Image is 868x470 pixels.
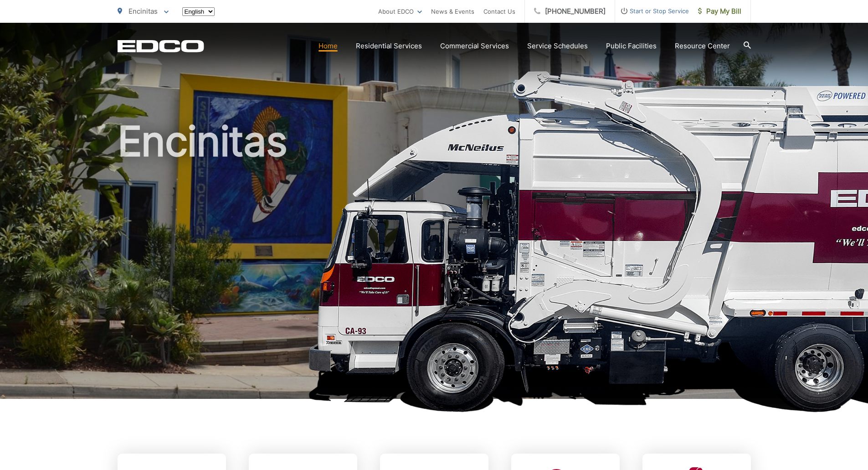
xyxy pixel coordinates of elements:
[182,7,215,16] select: Select a language
[698,6,741,17] span: Pay My Bill
[118,119,751,407] h1: Encinitas
[527,41,588,52] a: Service Schedules
[483,6,515,17] a: Contact Us
[318,41,338,52] a: Home
[128,7,158,15] span: Encinitas
[675,41,730,52] a: Resource Center
[356,41,422,52] a: Residential Services
[440,41,509,52] a: Commercial Services
[431,6,474,17] a: News & Events
[606,41,657,52] a: Public Facilities
[378,6,422,17] a: About EDCO
[118,40,204,52] a: EDCD logo. Return to the homepage.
